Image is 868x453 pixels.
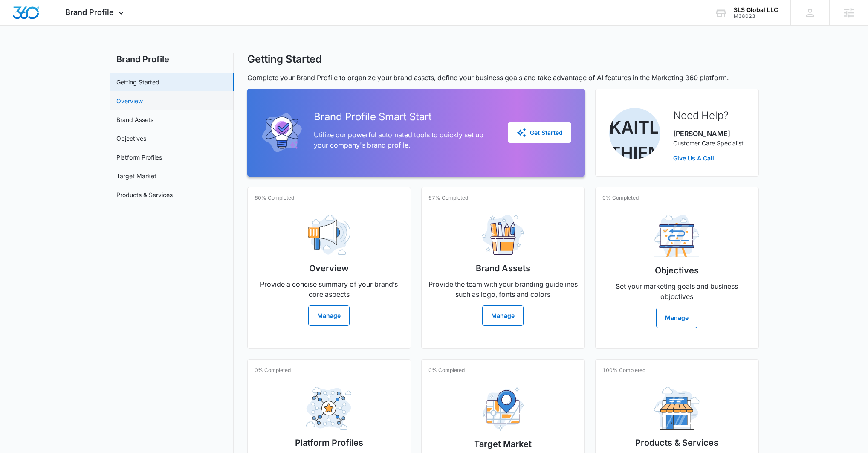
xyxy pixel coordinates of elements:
h2: Objectives [655,264,699,277]
h2: Need Help? [673,108,744,123]
img: Kaitlyn Thiem [609,108,660,159]
div: account id [734,13,778,19]
h2: Products & Services [635,436,718,449]
p: 0% Completed [602,194,639,202]
p: 0% Completed [255,366,291,374]
p: 0% Completed [428,366,465,374]
h1: Getting Started [247,53,322,66]
p: Complete your Brand Profile to organize your brand assets, define your business goals and take ad... [247,73,759,83]
a: Products & Services [116,190,173,199]
h2: Platform Profiles [295,436,363,449]
a: Brand Assets [116,115,153,124]
p: [PERSON_NAME] [673,128,744,139]
button: Manage [482,305,524,326]
p: 60% Completed [255,194,294,202]
p: Utilize our powerful automated tools to quickly set up your company's brand profile. [314,130,494,150]
span: Brand Profile [65,8,114,17]
a: 60% CompletedOverviewProvide a concise summary of your brand’s core aspectsManage [247,187,411,349]
a: Target Market [116,171,156,180]
a: Give Us A Call [673,154,744,163]
a: 67% CompletedBrand AssetsProvide the team with your branding guidelines such as logo, fonts and c... [421,187,585,349]
button: Manage [656,308,697,328]
div: Get Started [516,128,563,138]
div: account name [734,6,778,13]
h2: Target Market [474,438,532,450]
p: 100% Completed [602,366,645,374]
a: Platform Profiles [116,153,162,162]
button: Get Started [508,122,571,143]
p: Provide a concise summary of your brand’s core aspects [255,279,404,299]
h2: Brand Profile [110,53,234,66]
p: 67% Completed [428,194,468,202]
a: Objectives [116,134,146,143]
h2: Brand Assets [476,262,530,275]
h2: Brand Profile Smart Start [314,109,494,125]
p: Customer Care Specialist [673,139,744,148]
a: Overview [116,96,143,105]
p: Provide the team with your branding guidelines such as logo, fonts and colors [428,279,578,299]
h2: Overview [309,262,349,275]
a: 0% CompletedObjectivesSet your marketing goals and business objectivesManage [595,187,759,349]
a: Getting Started [116,78,159,87]
button: Manage [308,305,350,326]
p: Set your marketing goals and business objectives [602,281,752,302]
